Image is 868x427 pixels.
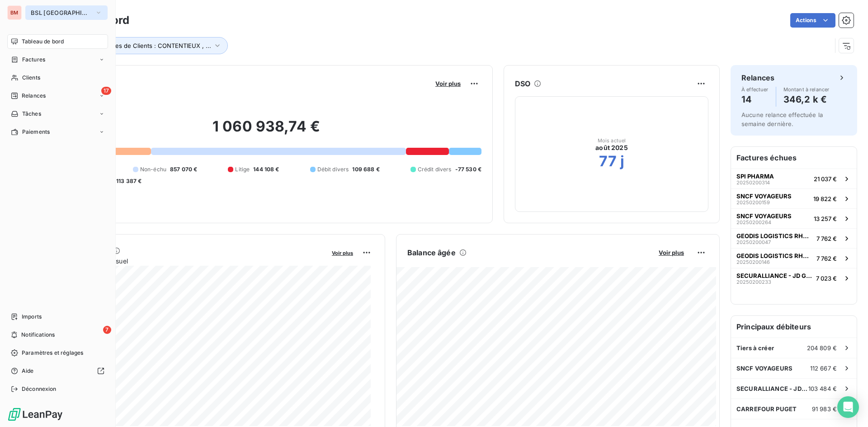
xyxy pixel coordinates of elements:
span: SECURALLIANCE - JD GROUPE [736,272,812,279]
div: BM [7,5,22,20]
span: 20250200233 [736,279,771,285]
span: Paramètres et réglages [22,349,83,357]
a: Tableau de bord [7,34,108,49]
span: 144 108 € [253,165,279,174]
button: Actions [790,13,835,28]
button: SNCF VOYAGEURS2025020026413 257 € [731,208,857,228]
a: Paramètres et réglages [7,346,108,360]
a: Paiements [7,125,108,139]
span: 7 023 € [816,275,837,282]
span: Tiers à créer [736,344,774,352]
span: Mois actuel [598,138,626,143]
span: 20250200264 [736,220,771,225]
span: SNCF VOYAGEURS [736,365,793,372]
span: CARREFOUR PUGET [736,405,797,413]
button: GEODIS LOGISTICS RHONE ALPES202502001467 762 € [731,248,857,268]
h6: DSO [515,78,530,89]
span: 204 809 € [807,344,837,352]
span: 20250200159 [736,200,770,205]
span: SECURALLIANCE - JD GROUPE [736,385,808,392]
a: Clients [7,70,108,85]
h6: Relances [741,72,774,83]
span: Voir plus [659,249,684,256]
span: 20250200146 [736,259,770,265]
a: Aide [7,364,108,378]
button: SPI PHARMA2025020031421 037 € [731,169,857,188]
span: Tableau de bord [22,38,64,46]
span: Litige [235,165,250,174]
span: Voir plus [332,250,353,256]
button: Voir plus [433,80,463,88]
span: 7 [103,326,111,334]
span: Imports [22,313,42,321]
span: SNCF VOYAGEURS [736,212,792,220]
span: Clients [22,74,40,82]
h4: 14 [741,92,769,107]
span: Groupes de Clients : CONTENTIEUX , ... [98,42,211,49]
span: SNCF VOYAGEURS [736,192,792,200]
button: SNCF VOYAGEURS2025020015919 822 € [731,188,857,208]
span: -113 387 € [113,177,142,185]
button: Groupes de Clients : CONTENTIEUX , ... [85,37,228,54]
a: Imports [7,310,108,324]
span: Déconnexion [22,385,57,393]
span: Aide [22,367,34,375]
span: Tâches [22,110,41,118]
a: Factures [7,52,108,67]
div: Open Intercom Messenger [837,396,859,418]
span: 103 484 € [808,385,837,392]
h4: 346,2 k € [783,92,830,107]
span: Aucune relance effectuée la semaine dernière. [741,111,823,127]
span: Débit divers [317,165,349,174]
span: Non-échu [140,165,166,174]
span: 21 037 € [814,175,837,183]
h6: Factures échues [731,147,857,169]
img: Logo LeanPay [7,407,63,422]
span: GEODIS LOGISTICS RHONE ALPES [736,232,813,239]
span: Montant à relancer [783,87,830,92]
span: août 2025 [595,143,627,152]
h6: Balance âgée [407,247,456,258]
span: 13 257 € [814,215,837,222]
span: Voir plus [435,80,461,87]
button: Voir plus [656,249,687,257]
span: À effectuer [741,87,769,92]
span: SPI PHARMA [736,173,774,180]
h6: Principaux débiteurs [731,316,857,338]
span: 112 667 € [810,365,837,372]
span: Factures [22,56,45,64]
span: 20250200314 [736,180,770,185]
h2: 77 [599,152,617,170]
span: 19 822 € [813,195,837,202]
button: SECURALLIANCE - JD GROUPE202502002337 023 € [731,268,857,288]
button: Voir plus [329,249,356,257]
button: GEODIS LOGISTICS RHONE ALPES202502000477 762 € [731,228,857,248]
span: 20250200047 [736,239,771,245]
span: Chiffre d'affaires mensuel [51,256,325,266]
span: Crédit divers [418,165,452,174]
span: 7 762 € [816,255,837,262]
span: 857 070 € [170,165,197,174]
h2: 1 060 938,74 € [51,117,481,145]
span: 91 983 € [812,405,837,413]
span: 109 688 € [352,165,379,174]
h2: j [620,152,624,170]
a: 17Relances [7,89,108,103]
span: 7 762 € [816,235,837,242]
span: 17 [101,87,111,95]
span: Paiements [22,128,50,136]
a: Tâches [7,107,108,121]
span: Notifications [21,331,55,339]
span: Relances [22,92,46,100]
span: -77 530 € [455,165,481,174]
span: BSL [GEOGRAPHIC_DATA] [31,9,91,16]
span: GEODIS LOGISTICS RHONE ALPES [736,252,813,259]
